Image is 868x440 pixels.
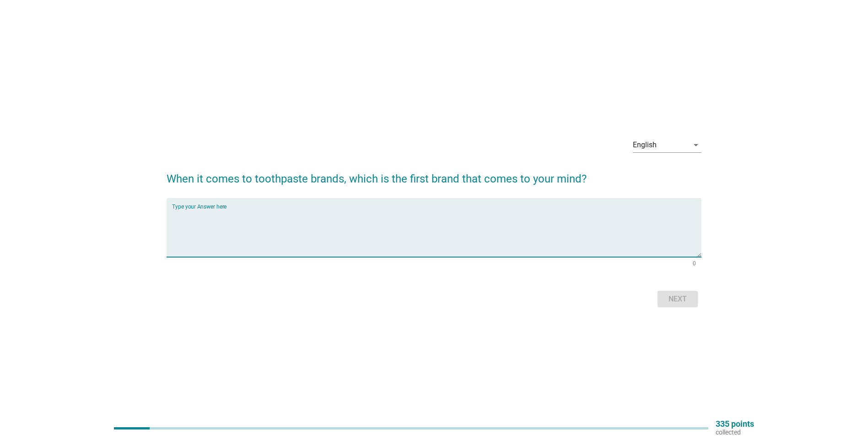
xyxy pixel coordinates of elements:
[716,428,754,436] p: collected
[172,209,701,257] textarea: Type your Answer here
[690,140,701,150] i: arrow_drop_down
[693,261,696,266] div: 0
[633,141,657,149] div: English
[167,161,701,187] h2: When it comes to toothpaste brands, which is the first brand that comes to your mind?
[716,420,754,428] p: 335 points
